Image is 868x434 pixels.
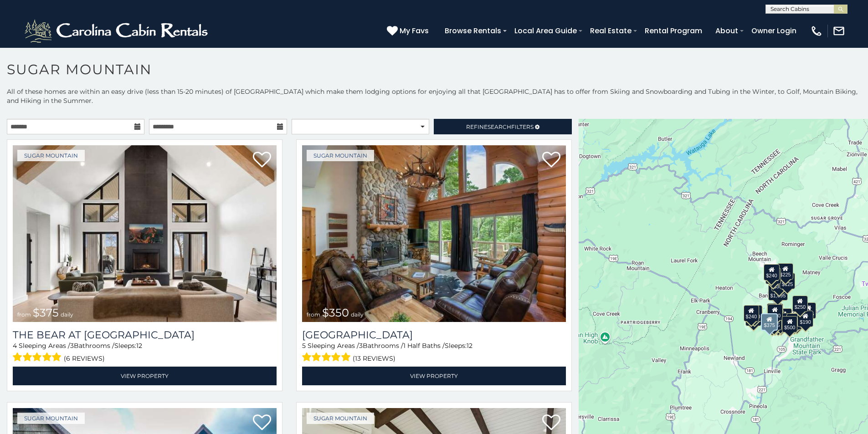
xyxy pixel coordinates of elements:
span: Search [488,123,511,130]
img: The Bear At Sugar Mountain [13,145,277,322]
a: Add to favorites [253,414,271,433]
a: Add to favorites [253,151,271,170]
a: Local Area Guide [510,23,581,39]
img: phone-regular-white.png [810,25,823,37]
span: 5 [302,342,306,350]
div: $225 [778,263,793,280]
div: $300 [767,304,783,321]
span: daily [61,311,73,318]
div: $195 [786,313,802,330]
a: Grouse Moor Lodge from $350 daily [302,145,566,322]
div: $200 [776,308,792,325]
div: $190 [767,303,782,320]
span: (13 reviews) [353,352,395,364]
h3: The Bear At Sugar Mountain [13,329,277,341]
a: Sugar Mountain [307,413,374,424]
a: Sugar Mountain [307,150,374,161]
span: daily [351,311,364,318]
span: from [307,311,320,318]
a: [GEOGRAPHIC_DATA] [302,329,566,341]
a: View Property [302,367,566,385]
a: Add to favorites [542,414,560,433]
a: Add to favorites [542,151,560,170]
a: About [711,23,743,39]
div: $125 [780,273,795,289]
div: Sleeping Areas / Bathrooms / Sleeps: [13,341,277,364]
a: The Bear At [GEOGRAPHIC_DATA] [13,329,277,341]
div: $1,095 [768,284,788,301]
div: $240 [764,264,780,281]
div: $155 [801,302,816,319]
a: Real Estate [586,23,636,39]
div: $190 [798,311,813,327]
div: $250 [792,296,808,312]
span: 12 [136,342,142,350]
img: Grouse Moor Lodge [302,145,566,322]
span: 3 [359,342,363,350]
a: The Bear At Sugar Mountain from $375 daily [13,145,277,322]
a: Owner Login [747,23,801,39]
a: View Property [13,367,277,385]
span: 1 Half Baths / [403,342,445,350]
a: Rental Program [640,23,707,39]
h3: Grouse Moor Lodge [302,329,566,341]
span: from [17,311,31,318]
span: 12 [467,342,473,350]
span: 3 [70,342,74,350]
a: Sugar Mountain [17,413,85,424]
div: $375 [761,313,778,331]
img: mail-regular-white.png [832,25,845,37]
span: My Favs [400,25,429,36]
div: $240 [744,305,759,322]
a: Browse Rentals [440,23,506,39]
span: $350 [322,306,349,319]
img: White-1-2.png [23,17,212,45]
div: Sleeping Areas / Bathrooms / Sleeps: [302,341,566,364]
span: Refine Filters [466,123,534,130]
a: Sugar Mountain [17,150,85,161]
span: 4 [13,342,17,350]
span: $375 [33,306,59,319]
a: My Favs [387,25,431,37]
a: RefineSearchFilters [434,119,571,134]
span: (6 reviews) [64,352,105,364]
div: $500 [782,316,797,332]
